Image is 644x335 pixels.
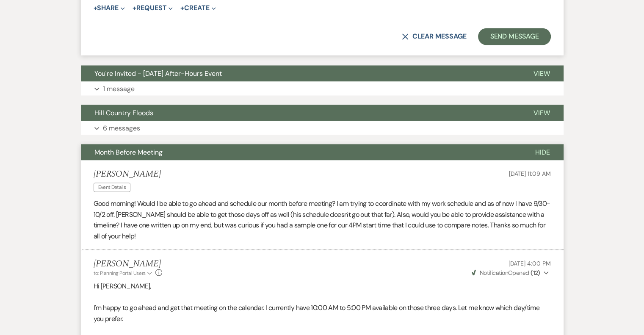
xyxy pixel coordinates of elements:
span: + [133,5,136,11]
span: + [180,5,184,11]
button: View [520,65,564,81]
span: View [533,108,550,117]
strong: ( 12 ) [531,269,540,276]
span: Hide [535,147,550,156]
button: View [520,105,564,121]
p: 6 messages [103,122,140,133]
span: View [533,69,550,78]
p: Hi [PERSON_NAME], [94,280,551,291]
h5: [PERSON_NAME] [94,169,161,179]
button: Share [94,5,125,11]
span: [DATE] 11:09 AM [509,169,551,177]
button: You're Invited - [DATE] After-Hours Event [81,65,520,81]
button: Month Before Meeting [81,144,522,160]
span: to: Planning Portal Users [94,269,146,276]
p: Good morning! Would I be able to go ahead and schedule our month before meeting? I am trying to c... [94,198,551,241]
p: I'm happy to go ahead and get that meeting on the calendar. I currently have 10:00 AM to 5:00 PM ... [94,302,551,324]
span: Month Before Meeting [94,147,163,156]
button: Create [180,5,216,11]
button: Hill Country Floods [81,105,520,121]
p: 1 message [103,83,135,94]
button: Clear message [402,33,466,40]
button: 6 messages [81,121,564,135]
button: 1 message [81,81,564,96]
span: Notification [480,269,508,276]
span: You're Invited - [DATE] After-Hours Event [94,69,222,78]
button: NotificationOpened (12) [470,268,550,277]
span: Hill Country Floods [94,108,153,117]
button: Hide [522,144,564,160]
h5: [PERSON_NAME] [94,258,163,269]
button: Request [133,5,173,11]
button: to: Planning Portal Users [94,269,154,277]
span: [DATE] 4:00 PM [508,259,550,267]
span: Opened [472,269,540,276]
button: Send Message [478,28,550,45]
span: Event Details [94,183,131,191]
span: + [94,5,97,11]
